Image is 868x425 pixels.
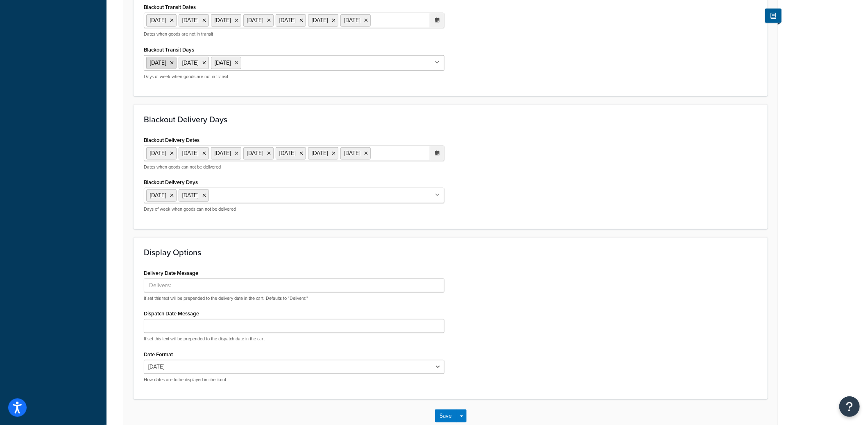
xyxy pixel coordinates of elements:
li: [DATE] [308,147,338,160]
label: Dispatch Date Message [144,310,199,317]
p: How dates are to be displayed in checkout [144,377,444,383]
li: [DATE] [340,147,371,160]
span: [DATE] [182,191,198,200]
li: [DATE] [276,14,306,27]
label: Delivery Date Message [144,270,198,276]
label: Blackout Transit Dates [144,4,196,10]
li: [DATE] [211,14,241,27]
span: [DATE] [215,58,231,67]
li: [DATE] [308,14,338,27]
li: [DATE] [340,14,371,27]
li: [DATE] [179,14,209,27]
li: [DATE] [243,147,274,160]
span: [DATE] [150,58,166,67]
p: Days of week when goods can not be delivered [144,206,444,212]
button: Show Help Docs [765,9,782,23]
h3: Blackout Delivery Days [144,115,757,124]
p: If set this text will be prepended to the delivery date in the cart. Defaults to "Delivers:" [144,295,444,301]
p: Dates when goods are not in transit [144,31,444,37]
button: Save [435,409,457,423]
span: [DATE] [182,58,198,67]
li: [DATE] [243,14,274,27]
label: Date Format [144,351,173,358]
label: Blackout Delivery Dates [144,137,199,143]
span: [DATE] [150,191,166,200]
button: Open Resource Center [839,396,860,417]
li: [DATE] [276,147,306,160]
input: Delivers: [144,279,444,292]
li: [DATE] [211,147,241,160]
li: [DATE] [179,147,209,160]
li: [DATE] [146,147,177,160]
label: Blackout Delivery Days [144,179,198,185]
label: Blackout Transit Days [144,47,194,53]
p: Dates when goods can not be delivered [144,164,444,170]
p: If set this text will be prepended to the dispatch date in the cart [144,336,444,342]
h3: Display Options [144,248,757,257]
p: Days of week when goods are not in transit [144,74,444,80]
li: [DATE] [146,14,177,27]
